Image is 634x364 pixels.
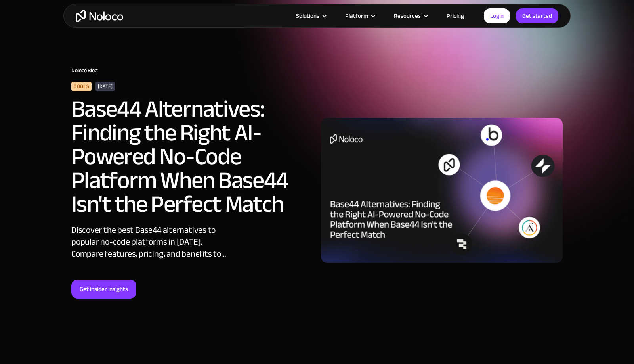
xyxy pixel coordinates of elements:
[95,82,115,91] div: [DATE]
[516,8,558,23] a: Get started
[394,11,421,21] div: Resources
[76,10,123,22] a: home
[71,82,92,91] div: Tools
[71,280,136,299] a: Get insider insights
[345,11,368,21] div: Platform
[484,8,510,23] a: Login
[71,224,234,260] div: Discover the best Base44 alternatives to popular no-code platforms in [DATE]. Compare features, p...
[71,97,289,216] h2: Base44 Alternatives: Finding the Right AI-Powered No-Code Platform When Base44 Isn't the Perfect ...
[437,11,474,21] a: Pricing
[71,67,563,74] h1: Noloco Blog
[384,11,437,21] div: Resources
[296,11,319,21] div: Solutions
[286,11,335,21] div: Solutions
[335,11,384,21] div: Platform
